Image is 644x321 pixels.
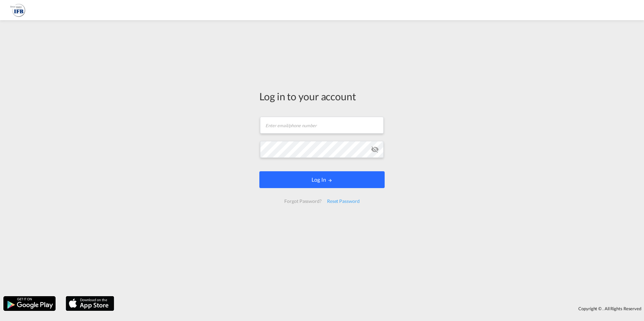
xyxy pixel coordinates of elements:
[65,295,115,312] img: apple.png
[282,195,324,207] div: Forgot Password?
[324,195,362,207] div: Reset Password
[3,295,56,312] img: google.png
[371,145,379,153] md-icon: icon-eye-off
[260,117,384,134] input: Enter email/phone number
[259,171,385,188] button: LOGIN
[118,303,644,314] div: Copyright © . All Rights Reserved
[10,3,25,18] img: b628ab10256c11eeb52753acbc15d091.png
[259,89,385,103] div: Log in to your account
